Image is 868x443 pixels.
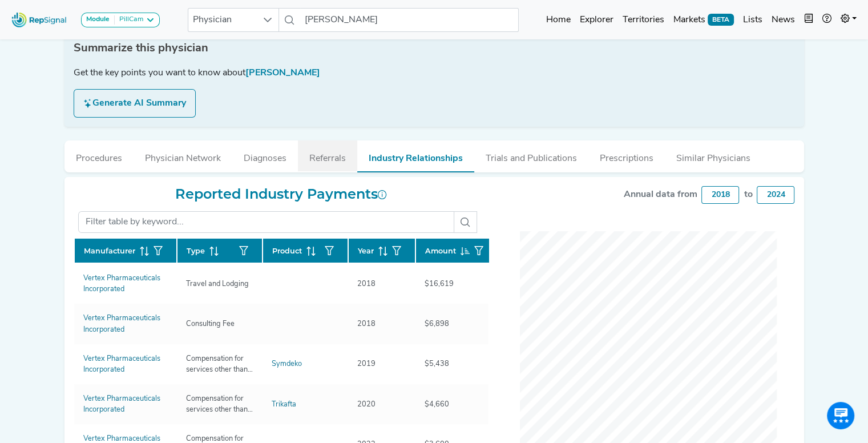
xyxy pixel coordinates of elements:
[418,319,456,329] div: $6,898
[358,245,374,256] span: Year
[418,279,461,289] div: $16,619
[78,211,454,233] input: Filter table by keyword...
[64,140,134,171] button: Procedures
[74,40,208,57] span: Summarize this physician
[115,15,143,25] div: PillCam
[272,399,339,410] a: Trikafta
[350,279,382,289] div: 2018
[757,186,794,204] div: 2024
[669,9,738,31] a: MarketsBETA
[272,245,302,256] span: Product
[418,399,456,410] div: $4,660
[134,140,232,171] button: Physician Network
[245,69,320,78] span: [PERSON_NAME]
[83,313,168,335] a: Vertex Pharmaceuticals Incorporated
[623,188,697,202] div: Annual data from
[542,9,575,31] a: Home
[74,66,795,80] div: Get the key points you want to know about
[272,359,302,369] div: Symdeko
[800,9,818,31] button: Intel Book
[272,359,339,369] a: Symdeko
[357,140,474,172] button: Industry Relationships
[86,16,110,23] strong: Module
[272,399,296,410] div: Trikafta
[179,353,260,375] div: Compensation for services other than consulting, including serving as faculty or as a speaker at ...
[187,245,205,256] span: Type
[665,140,762,171] button: Similar Physicians
[179,279,256,289] div: Travel and Lodging
[701,186,739,204] div: 2018
[744,188,752,202] div: to
[179,319,241,329] div: Consulting Fee
[767,9,800,31] a: News
[418,359,456,369] div: $5,438
[74,186,488,203] h2: Reported Industry Payments
[708,14,734,25] span: BETA
[300,8,518,32] input: Search a physician
[188,9,257,31] span: Physician
[84,245,135,256] span: Manufacturer
[232,140,298,171] button: Diagnoses
[81,13,160,27] button: ModulePillCam
[474,140,588,171] button: Trials and Publications
[74,89,196,118] button: Generate AI Summary
[350,319,382,329] div: 2018
[179,393,260,415] div: Compensation for services other than consulting, including serving as faculty or as a speaker at ...
[83,353,168,375] a: Vertex Pharmaceuticals Incorporated
[83,393,168,415] a: Vertex Pharmaceuticals Incorporated
[350,399,382,410] div: 2020
[350,359,382,369] div: 2019
[738,9,767,31] a: Lists
[425,245,456,256] span: Amount
[588,140,665,171] button: Prescriptions
[618,9,669,31] a: Territories
[83,273,168,295] a: Vertex Pharmaceuticals Incorporated
[298,140,357,171] button: Referrals
[575,9,618,31] a: Explorer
